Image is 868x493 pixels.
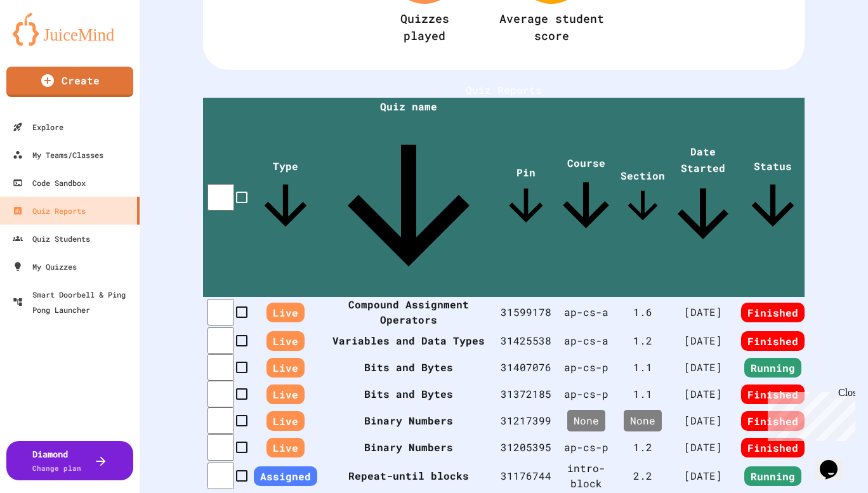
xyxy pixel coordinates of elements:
[741,385,805,404] span: Finished
[203,82,805,98] h1: Quiz Reports
[551,156,621,240] span: Course
[32,447,81,474] div: Diamond
[551,333,621,348] div: ap-cs-a
[317,354,501,381] th: Bits and Bytes
[501,327,551,354] td: 31425538
[266,358,305,378] span: Live
[317,461,501,491] th: Repeat-until blocks
[741,411,805,431] span: Finished
[551,360,621,375] div: ap-cs-p
[6,67,133,97] a: Create
[266,411,305,431] span: Live
[501,354,551,381] td: 31407076
[741,159,805,237] span: Status
[621,169,665,228] span: Section
[621,333,665,348] div: 1 . 2
[567,410,605,431] div: None
[13,119,63,135] div: Explore
[744,358,801,378] span: Running
[621,440,665,455] div: 1 . 2
[501,297,551,327] td: 31599178
[741,303,805,322] span: Finished
[665,327,741,354] td: [DATE]
[551,461,621,491] div: intro-block
[13,287,135,317] div: Smart Doorbell & Ping Pong Launcher
[665,354,741,381] td: [DATE]
[13,13,127,46] img: logo-orange.svg
[254,159,317,237] span: Type
[317,100,501,298] span: Quiz name
[501,166,551,231] span: Pin
[266,385,305,404] span: Live
[621,386,665,402] div: 1 . 1
[6,441,133,480] button: DiamondChange plan
[32,463,81,473] span: Change plan
[266,438,305,457] span: Live
[501,461,551,491] td: 31176744
[665,407,741,434] td: [DATE]
[400,10,449,44] div: Quizzes played
[13,259,77,274] div: My Quizzes
[317,327,501,354] th: Variables and Data Types
[815,442,855,480] iframe: chat widget
[551,305,621,320] div: ap-cs-a
[744,466,801,486] span: Running
[741,331,805,351] span: Finished
[13,147,103,162] div: My Teams/Classes
[741,438,805,457] span: Finished
[665,461,741,491] td: [DATE]
[254,466,317,486] span: Assigned
[665,434,741,461] td: [DATE]
[501,407,551,434] td: 31217399
[13,175,86,190] div: Code Sandbox
[266,331,305,351] span: Live
[665,145,741,251] span: Date Started
[624,410,662,431] div: None
[621,468,665,483] div: 2 . 2
[13,231,90,246] div: Quiz Students
[665,381,741,407] td: [DATE]
[501,434,551,461] td: 31205395
[317,381,501,407] th: Bits and Bytes
[207,184,234,211] input: select all desserts
[266,303,305,322] span: Live
[665,297,741,327] td: [DATE]
[551,386,621,402] div: ap-cs-p
[551,440,621,455] div: ap-cs-p
[501,381,551,407] td: 31372185
[317,407,501,434] th: Binary Numbers
[13,203,86,218] div: Quiz Reports
[763,387,855,441] iframe: chat widget
[317,434,501,461] th: Binary Numbers
[497,10,605,44] div: Average student score
[317,297,501,327] th: Compound Assignment Operators
[621,360,665,375] div: 1 . 1
[5,5,88,81] div: Chat with us now!Close
[621,305,665,320] div: 1 . 6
